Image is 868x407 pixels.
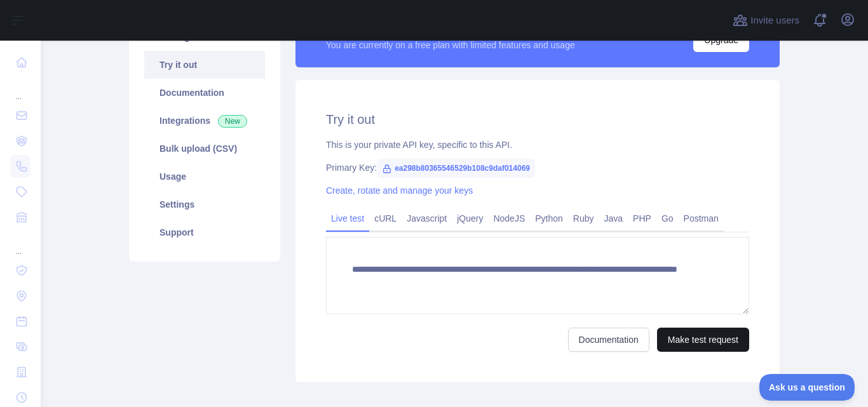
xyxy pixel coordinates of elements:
a: Usage [144,163,265,190]
a: Documentation [144,79,265,107]
a: PHP [628,208,656,229]
div: This is your private API key, specific to this API. [326,138,749,151]
a: Settings [144,190,265,218]
a: Documentation [568,328,649,352]
a: jQuery [452,208,488,229]
div: Primary Key: [326,161,749,174]
a: Support [144,218,265,246]
a: Create, rotate and manage your keys [326,185,473,196]
a: cURL [369,208,402,229]
a: Bulk upload (CSV) [144,135,265,163]
div: You are currently on a free plan with limited features and usage [326,39,575,51]
button: Invite users [730,10,802,30]
a: Integrations New [144,107,265,135]
span: ea298b80365546529b108c9daf014069 [377,159,535,178]
h2: Try it out [326,110,749,128]
div: ... [10,76,31,102]
a: Ruby [568,208,599,229]
a: Javascript [402,208,452,229]
iframe: Toggle Customer Support [759,374,855,401]
a: Java [599,208,628,229]
a: Postman [679,208,724,229]
a: Live test [326,208,369,229]
a: Python [530,208,568,229]
a: NodeJS [488,208,530,229]
button: Make test request [657,328,749,352]
div: ... [10,231,31,257]
span: Invite users [750,13,799,28]
a: Try it out [144,51,265,79]
span: New [218,115,247,128]
a: Go [656,208,679,229]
